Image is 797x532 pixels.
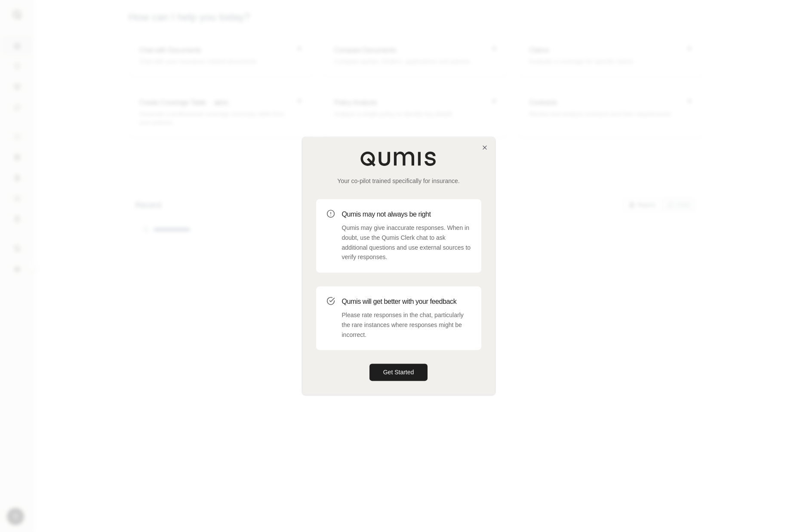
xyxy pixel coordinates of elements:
p: Your co-pilot trained specifically for insurance. [316,177,481,185]
p: Qumis may give inaccurate responses. When in doubt, use the Qumis Clerk chat to ask additional qu... [342,223,471,262]
h3: Qumis will get better with your feedback [342,297,471,307]
button: Get Started [369,364,428,381]
h3: Qumis may not always be right [342,209,471,220]
img: Qumis Logo [360,151,437,166]
p: Please rate responses in the chat, particularly the rare instances where responses might be incor... [342,310,471,339]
